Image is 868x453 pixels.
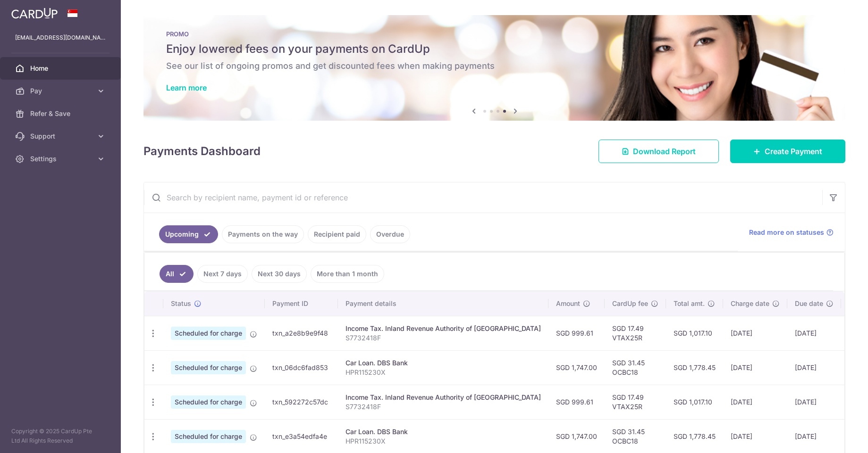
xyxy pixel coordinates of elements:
h5: Enjoy lowered fees on your payments on CardUp [166,41,823,57]
td: [DATE] [787,350,841,385]
span: Status [171,299,191,308]
iframe: Opens a widget where you can find more information [808,425,859,448]
td: [DATE] [723,350,787,385]
td: txn_592272c57dc [265,385,338,419]
span: Scheduled for charge [171,361,246,374]
td: [DATE] [787,385,841,419]
a: Download Report [598,140,719,163]
a: Next 7 days [197,265,248,283]
span: Total amt. [674,299,705,308]
div: Car Loan. DBS Bank [346,358,541,368]
div: Income Tax. Inland Revenue Authority of [GEOGRAPHIC_DATA] [346,393,541,402]
p: [EMAIL_ADDRESS][DOMAIN_NAME] [15,33,106,42]
span: Support [30,132,93,141]
span: Pay [30,86,93,96]
span: Home [30,64,93,73]
td: SGD 1,017.10 [666,316,723,350]
a: Create Payment [730,140,845,163]
a: Overdue [370,225,410,243]
span: Amount [556,299,580,308]
span: Scheduled for charge [171,395,246,409]
td: [DATE] [723,385,787,419]
img: CardUp [11,8,58,19]
span: Scheduled for charge [171,430,246,443]
span: Create Payment [765,146,822,157]
td: txn_06dc6fad853 [265,350,338,385]
a: All [160,265,194,283]
td: SGD 1,017.10 [666,385,723,419]
div: Car Loan. DBS Bank [346,427,541,437]
a: Recipient paid [308,225,366,243]
td: SGD 999.61 [548,316,605,350]
a: Payments on the way [222,225,304,243]
h6: See our list of ongoing promos and get discounted fees when making payments [166,60,823,72]
img: Latest Promos banner [143,15,845,121]
a: Upcoming [159,225,218,243]
td: SGD 999.61 [548,385,605,419]
p: HPR115230X [346,368,541,377]
td: SGD 17.49 VTAX25R [605,316,666,350]
p: HPR115230X [346,437,541,446]
img: Bank Card [844,362,863,373]
span: Scheduled for charge [171,327,246,340]
a: Read more on statuses [749,228,834,237]
span: Charge date [731,299,769,308]
th: Payment ID [265,291,338,316]
td: SGD 1,747.00 [548,350,605,385]
div: Income Tax. Inland Revenue Authority of [GEOGRAPHIC_DATA] [346,324,541,333]
h4: Payments Dashboard [143,143,261,160]
td: txn_a2e8b9e9f48 [265,316,338,350]
span: Settings [30,154,93,164]
input: Search by recipient name, payment id or reference [144,182,822,213]
th: Payment details [338,291,548,316]
a: Next 30 days [252,265,307,283]
span: Download Report [633,146,696,157]
td: SGD 31.45 OCBC18 [605,350,666,385]
td: [DATE] [723,316,787,350]
a: More than 1 month [311,265,384,283]
span: Due date [795,299,823,308]
td: SGD 1,778.45 [666,350,723,385]
span: Read more on statuses [749,228,824,237]
img: Bank Card [844,328,863,339]
p: S7732418F [346,402,541,412]
td: [DATE] [787,316,841,350]
img: Bank Card [844,396,863,408]
a: Learn more [166,83,207,92]
td: SGD 17.49 VTAX25R [605,385,666,419]
span: Refer & Save [30,109,93,118]
p: S7732418F [346,333,541,343]
p: PROMO [166,30,823,38]
span: CardUp fee [612,299,648,308]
